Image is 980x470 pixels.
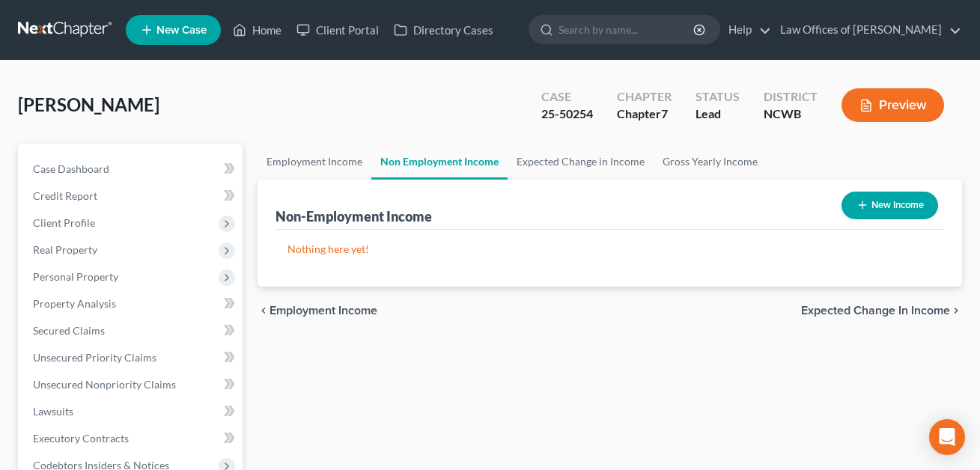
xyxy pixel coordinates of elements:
[801,305,962,317] button: Expected Change in Income chevron_right
[21,398,243,425] a: Lawsuits
[386,16,501,43] a: Directory Cases
[841,192,938,219] button: New Income
[21,425,243,452] a: Executory Contracts
[33,189,97,202] span: Credit Report
[696,106,740,123] div: Lead
[258,305,270,317] i: chevron_left
[33,270,118,283] span: Personal Property
[270,305,377,317] span: Employment Income
[617,88,672,106] div: Chapter
[21,183,243,210] a: Credit Report
[764,88,818,106] div: District
[541,88,593,106] div: Case
[258,144,371,180] a: Employment Income
[276,207,432,225] div: Non-Employment Income
[773,16,961,43] a: Law Offices of [PERSON_NAME]
[764,106,818,123] div: NCWB
[508,144,654,180] a: Expected Change in Income
[21,371,243,398] a: Unsecured Nonpriority Claims
[33,216,95,229] span: Client Profile
[33,324,105,337] span: Secured Claims
[661,106,668,120] span: 7
[696,88,740,106] div: Status
[33,378,176,391] span: Unsecured Nonpriority Claims
[801,305,950,317] span: Expected Change in Income
[371,144,508,180] a: Non Employment Income
[287,242,932,257] p: Nothing here yet!
[21,290,243,317] a: Property Analysis
[258,305,377,317] button: chevron_left Employment Income
[33,351,156,364] span: Unsecured Priority Claims
[721,16,771,43] a: Help
[289,16,386,43] a: Client Portal
[18,94,159,115] span: [PERSON_NAME]
[21,156,243,183] a: Case Dashboard
[950,305,962,317] i: chevron_right
[33,297,116,310] span: Property Analysis
[156,25,207,36] span: New Case
[33,432,129,445] span: Executory Contracts
[654,144,767,180] a: Gross Yearly Income
[929,419,965,455] div: Open Intercom Messenger
[541,106,593,123] div: 25-50254
[33,405,73,418] span: Lawsuits
[33,162,109,175] span: Case Dashboard
[225,16,289,43] a: Home
[33,243,97,256] span: Real Property
[617,106,672,123] div: Chapter
[21,344,243,371] a: Unsecured Priority Claims
[559,16,696,43] input: Search by name...
[841,88,944,122] button: Preview
[21,317,243,344] a: Secured Claims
